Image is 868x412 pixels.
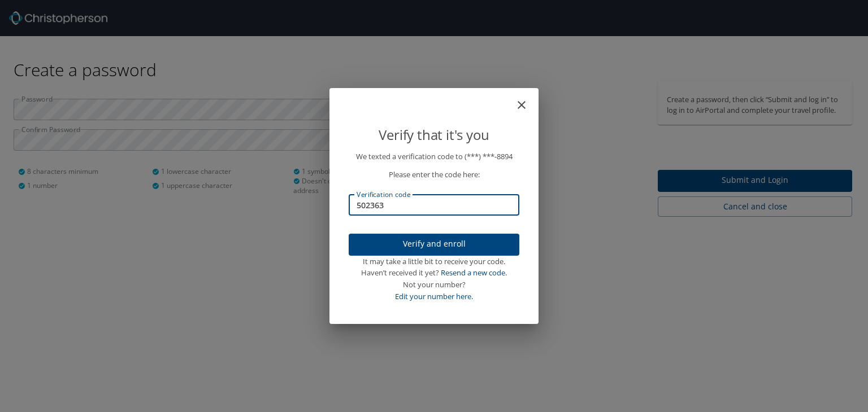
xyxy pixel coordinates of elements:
p: We texted a verification code to (***) ***- 8894 [349,151,519,163]
p: Verify that it's you [349,124,519,146]
button: close [520,93,534,106]
p: Please enter the code here: [349,169,519,181]
div: Haven’t received it yet? [349,267,519,279]
button: Verify and enroll [349,234,519,256]
a: Edit your number here. [395,291,473,301]
div: Not your number? [349,279,519,291]
span: Verify and enroll [358,237,510,251]
a: Resend a new code. [441,268,507,278]
div: It may take a little bit to receive your code. [349,256,519,268]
